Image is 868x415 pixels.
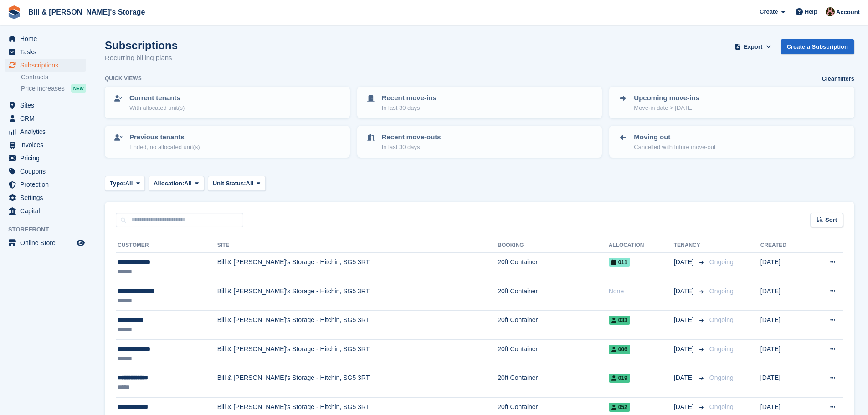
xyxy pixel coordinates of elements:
[149,176,204,191] button: Allocation: All
[75,237,86,248] a: Preview store
[21,83,86,93] a: Price increases NEW
[836,8,860,17] span: Account
[760,339,808,369] td: [DATE]
[709,258,734,266] span: Ongoing
[21,73,86,82] a: Contracts
[674,402,696,412] span: [DATE]
[21,84,65,93] span: Price increases
[217,311,498,340] td: Bill & [PERSON_NAME]'s Storage - Hitchin, SG5 3RT
[498,339,608,369] td: 20ft Container
[822,74,854,83] a: Clear filters
[733,39,773,54] button: Export
[674,257,696,267] span: [DATE]
[5,112,86,125] a: menu
[609,316,630,325] span: 033
[184,179,192,188] span: All
[634,93,699,103] p: Upcoming move-ins
[7,5,21,19] img: stora-icon-8386f47178a22dfd0bd8f6a31ec36ba5ce8667c1dd55bd0f319d3a0aa187defe.svg
[217,339,498,369] td: Bill & [PERSON_NAME]'s Storage - Hitchin, SG5 3RT
[20,205,75,217] span: Capital
[760,282,808,311] td: [DATE]
[5,125,86,138] a: menu
[5,152,86,164] a: menu
[709,403,734,410] span: Ongoing
[20,59,75,72] span: Subscriptions
[217,253,498,282] td: Bill & [PERSON_NAME]'s Storage - Hitchin, SG5 3RT
[610,87,853,118] a: Upcoming move-ins Move-in date > [DATE]
[610,127,853,157] a: Moving out Cancelled with future move-out
[609,374,630,383] span: 019
[382,103,437,113] p: In last 30 days
[634,132,715,143] p: Moving out
[825,215,837,225] span: Sort
[781,39,854,54] a: Create a Subscription
[116,238,217,253] th: Customer
[709,374,734,381] span: Ongoing
[382,93,437,103] p: Recent move-ins
[760,311,808,340] td: [DATE]
[105,176,145,191] button: Type: All
[20,125,75,138] span: Analytics
[129,143,200,152] p: Ended, no allocated unit(s)
[358,87,601,118] a: Recent move-ins In last 30 days
[20,191,75,204] span: Settings
[129,132,200,143] p: Previous tenants
[106,127,349,157] a: Previous tenants Ended, no allocated unit(s)
[105,74,142,82] h6: Quick views
[609,403,630,412] span: 052
[5,205,86,217] a: menu
[217,369,498,398] td: Bill & [PERSON_NAME]'s Storage - Hitchin, SG5 3RT
[805,7,817,16] span: Help
[208,176,266,191] button: Unit Status: All
[609,287,674,296] div: None
[382,132,441,143] p: Recent move-outs
[5,32,86,45] a: menu
[129,103,185,113] p: With allocated unit(s)
[826,7,835,16] img: Jack Bottesch
[609,258,630,267] span: 011
[609,345,630,354] span: 006
[154,179,184,188] span: Allocation:
[498,311,608,340] td: 20ft Container
[709,287,734,295] span: Ongoing
[709,345,734,353] span: Ongoing
[674,373,696,383] span: [DATE]
[498,238,608,253] th: Booking
[760,238,808,253] th: Created
[20,99,75,112] span: Sites
[5,165,86,178] a: menu
[213,179,246,188] span: Unit Status:
[217,282,498,311] td: Bill & [PERSON_NAME]'s Storage - Hitchin, SG5 3RT
[674,287,696,296] span: [DATE]
[760,7,778,16] span: Create
[5,99,86,112] a: menu
[498,369,608,398] td: 20ft Container
[246,179,254,188] span: All
[129,93,185,103] p: Current tenants
[20,152,75,164] span: Pricing
[744,42,762,51] span: Export
[358,127,601,157] a: Recent move-outs In last 30 days
[20,32,75,45] span: Home
[5,138,86,151] a: menu
[5,178,86,191] a: menu
[20,46,75,58] span: Tasks
[110,179,125,188] span: Type:
[8,225,91,234] span: Storefront
[71,84,86,93] div: NEW
[25,5,149,20] a: Bill & [PERSON_NAME]'s Storage
[5,191,86,204] a: menu
[20,138,75,151] span: Invoices
[105,53,178,63] p: Recurring billing plans
[498,253,608,282] td: 20ft Container
[382,143,441,152] p: In last 30 days
[20,165,75,178] span: Coupons
[674,315,696,325] span: [DATE]
[674,238,706,253] th: Tenancy
[709,316,734,323] span: Ongoing
[760,369,808,398] td: [DATE]
[125,179,133,188] span: All
[5,236,86,249] a: menu
[634,143,715,152] p: Cancelled with future move-out
[498,282,608,311] td: 20ft Container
